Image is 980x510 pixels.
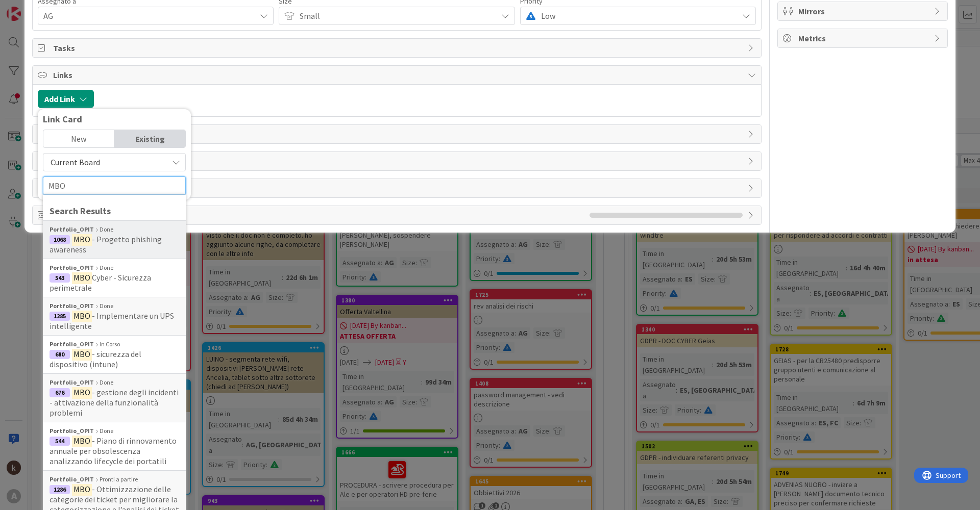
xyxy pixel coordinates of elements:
[50,204,179,218] div: Search Results
[50,485,70,494] div: 1286
[50,436,177,466] span: - Piano di rinnovamento annuale per obsolescenza analizzando lifecycle dei portatili
[51,157,100,167] span: Current Board
[53,42,743,54] span: Tasks
[50,387,179,418] span: - gestione degli incidenti - attivazione della funzionalità problemi
[50,263,94,272] b: Portfolio_OPIT
[50,349,141,369] span: - sicurezza del dispositivo (intune)
[38,90,94,108] button: Add Link
[300,9,492,23] span: Small
[72,233,92,246] mark: MBO
[53,69,743,81] span: Links
[50,475,179,484] div: Pronti a partire
[798,5,929,17] span: Mirrors
[53,182,743,194] span: Dates
[50,426,179,436] div: Done
[43,10,256,22] span: AG
[72,434,92,447] mark: MBO
[50,301,179,311] div: Done
[50,340,179,349] div: In Corso
[50,388,70,397] div: 676
[50,340,94,349] b: Portfolio_OPIT
[53,155,743,167] span: History
[72,386,92,399] mark: MBO
[50,378,94,387] b: Portfolio_OPIT
[50,272,151,293] span: Cyber - Sicurezza perimetrale
[50,273,70,283] div: 543
[798,32,929,44] span: Metrics
[50,426,94,436] b: Portfolio_OPIT
[50,234,162,254] span: - Progetto phishing awareness
[50,225,179,234] div: Done
[72,271,92,284] mark: MBO
[50,225,94,234] b: Portfolio_OPIT
[43,130,114,147] div: New
[72,309,92,322] mark: MBO
[50,235,70,244] div: 1068
[43,114,186,124] div: Link Card
[114,130,185,147] div: Existing
[50,437,70,446] div: 544
[50,312,70,321] div: 1285
[50,301,94,311] b: Portfolio_OPIT
[53,209,584,221] span: Exit Criteria
[43,176,186,195] input: Search for card by title or ID
[50,311,174,331] span: - Implementare un UPS intelligente
[50,475,94,484] b: Portfolio_OPIT
[21,2,46,14] span: Support
[541,9,733,23] span: Low
[72,482,92,496] mark: MBO
[50,263,179,272] div: Done
[50,378,179,387] div: Done
[72,347,92,361] mark: MBO
[53,128,743,140] span: Comments
[50,350,70,359] div: 680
